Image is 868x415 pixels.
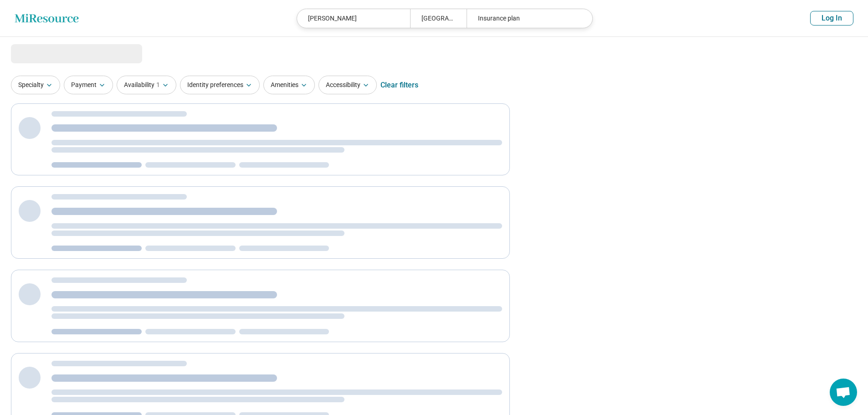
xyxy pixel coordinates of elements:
button: Identity preferences [180,76,260,94]
button: Accessibility [318,76,377,94]
span: 1 [156,80,160,90]
div: Open chat [830,379,857,406]
button: Log In [810,11,853,26]
button: Specialty [11,76,60,94]
div: Clear filters [380,74,418,96]
div: [PERSON_NAME] [297,9,410,28]
div: Insurance plan [467,9,580,28]
button: Payment [64,76,113,94]
div: [GEOGRAPHIC_DATA], [GEOGRAPHIC_DATA] [410,9,467,28]
button: Availability1 [117,76,176,94]
button: Amenities [263,76,315,94]
span: Loading... [11,44,87,62]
